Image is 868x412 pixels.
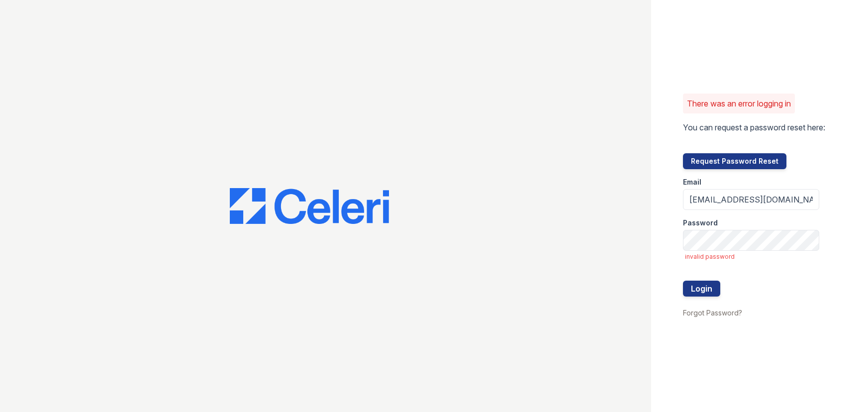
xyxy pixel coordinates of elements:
label: Email [683,177,701,187]
label: Password [683,218,718,228]
button: Request Password Reset [683,153,786,169]
img: CE_Logo_Blue-a8612792a0a2168367f1c8372b55b34899dd931a85d93a1a3d3e32e68fde9ad4.png [230,188,389,224]
span: invalid password [685,253,819,261]
p: There was an error logging in [687,98,791,109]
p: You can request a password reset here: [683,121,825,133]
button: Login [683,281,720,297]
a: Forgot Password? [683,309,742,317]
